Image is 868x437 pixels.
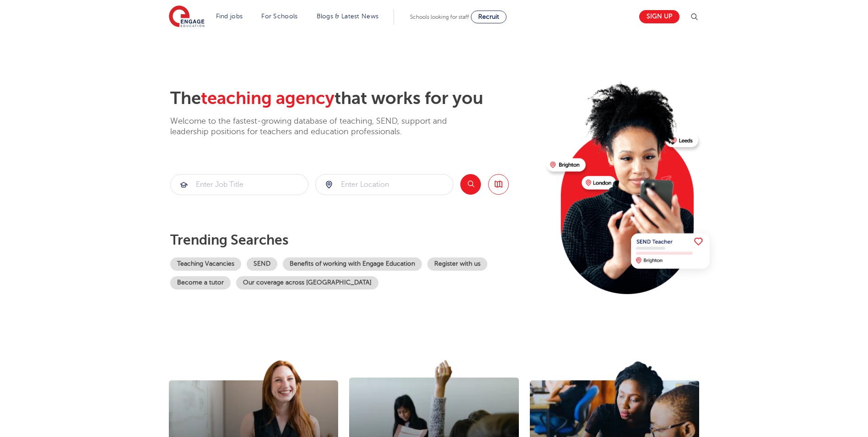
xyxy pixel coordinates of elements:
a: Find jobs [216,13,243,20]
a: Blogs & Latest News [317,13,379,20]
img: Engage Education [169,5,205,28]
a: Benefits of working with Engage Education [283,257,422,271]
a: Recruit [471,11,507,23]
a: Our coverage across [GEOGRAPHIC_DATA] [236,276,378,290]
input: Submit [316,175,453,195]
span: Schools looking for staff [410,14,469,20]
a: SEND [247,257,277,271]
a: For Schools [261,13,297,20]
div: Submit [315,174,453,195]
h2: The that works for you [170,88,539,109]
a: Teaching Vacancies [170,257,241,271]
span: teaching agency [201,88,334,108]
p: Welcome to the fastest-growing database of teaching, SEND, support and leadership positions for t... [170,116,472,137]
p: Trending searches [170,232,539,248]
a: Become a tutor [170,276,231,290]
div: Submit [170,174,308,195]
input: Submit [171,175,308,195]
a: Sign up [639,10,679,23]
a: Register with us [427,257,487,271]
span: Recruit [478,13,499,20]
button: Search [460,174,481,195]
